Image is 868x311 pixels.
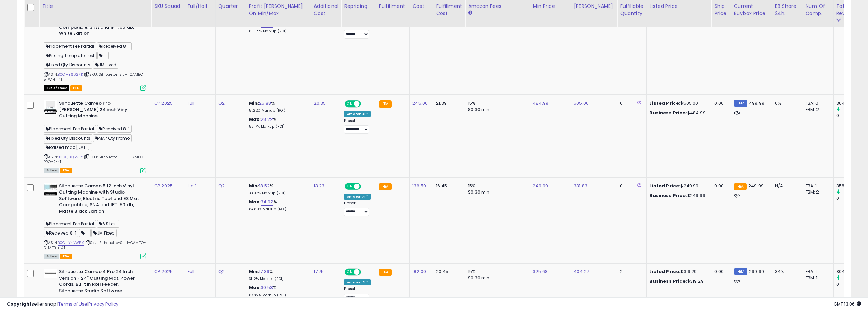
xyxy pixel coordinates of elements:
[249,285,306,297] div: %
[360,269,371,275] span: OFF
[249,108,306,113] p: 51.22% Markup (ROI)
[88,301,118,307] a: Privacy Policy
[44,269,57,278] img: 2129p9DPQaL._SL40_.jpg
[436,3,462,17] div: Fulfillment Cost
[58,154,83,160] a: B0DQ9QS2LY
[44,254,59,259] span: All listings currently available for purchase on Amazon
[836,183,864,189] div: 35895.55
[249,29,306,34] p: 60.05% Markup (ROI)
[436,100,460,107] div: 21.39
[836,195,864,201] div: 0
[249,21,306,34] div: %
[468,189,525,195] div: $0.30 min
[44,154,145,165] span: | SKU: Silhouette-SILH-CAMEO-PRO-2-4T
[836,281,864,287] div: 0
[412,268,426,275] a: 182.00
[436,183,460,189] div: 16.45
[314,3,339,17] div: Additional Cost
[468,3,527,10] div: Amazon Fees
[836,100,864,107] div: 36449.55
[97,220,119,228] span: 6% test
[836,269,864,275] div: 30491.35
[259,100,271,107] a: 25.88
[379,269,392,276] small: FBA
[714,269,725,275] div: 0.00
[574,3,614,10] div: [PERSON_NAME]
[734,268,747,275] small: FBM
[7,301,32,307] strong: Copyright
[714,3,728,17] div: Ship Price
[44,42,96,50] span: Placement Fee Partial
[70,85,82,91] span: FBA
[249,116,306,129] div: %
[259,183,270,189] a: 18.52
[379,100,392,108] small: FBA
[649,268,680,275] b: Listed Price:
[649,110,687,116] b: Business Price:
[649,183,706,189] div: $249.99
[188,183,196,189] a: Half
[836,3,861,17] div: Total Rev.
[249,183,306,196] div: %
[574,100,589,107] a: 505.00
[360,101,371,107] span: OFF
[314,268,324,275] a: 17.75
[649,183,680,189] b: Listed Price:
[412,183,426,189] a: 136.50
[154,3,182,10] div: SKU Squad
[188,268,195,275] a: Full
[218,268,225,275] a: Q2
[59,269,142,296] b: Silhouette Cameo 4 Pro 24 Inch Version - 24" Cutting Mat, Power Cords, Built in Roll Feeder, Silh...
[44,52,97,59] span: Pricing Template Test
[574,268,589,275] a: 404.27
[58,301,87,307] a: Terms of Use
[749,100,764,107] span: 499.99
[620,183,641,189] div: 0
[314,183,325,189] a: 13.23
[379,3,407,10] div: Fulfillment
[649,100,706,107] div: $505.00
[249,100,306,113] div: %
[574,183,587,189] a: 331.83
[734,3,769,17] div: Current Buybox Price
[44,229,78,237] span: Received 8-1
[806,189,828,195] div: FBM: 2
[775,3,800,17] div: BB Share 24h.
[806,275,828,281] div: FBM: 1
[44,134,92,142] span: Fixed Qty Discounts
[91,229,117,237] span: JM Fixed
[345,183,354,189] span: ON
[59,183,142,216] b: Silhouette Cameo 5 12 inch Vinyl Cutting Machine with Studio Software, Electric Tool and ES Mat C...
[249,191,306,196] p: 33.93% Markup (ROI)
[249,199,261,205] b: Max:
[806,100,828,107] div: FBA: 0
[44,5,146,90] div: ASIN:
[533,183,548,189] a: 249.99
[806,269,828,275] div: FBA: 1
[649,278,687,284] b: Business Price:
[834,301,861,307] span: 2025-10-13 13:06 GMT
[533,100,548,107] a: 484.99
[44,61,92,69] span: Fixed Qty Discounts
[344,111,371,117] div: Amazon AI *
[97,125,132,133] span: Received 8-1
[249,116,261,123] b: Max:
[379,183,392,190] small: FBA
[44,220,96,228] span: Placement Fee Partial
[533,268,548,275] a: 325.68
[97,42,132,50] span: Received 8-1
[344,194,371,200] div: Amazon AI *
[44,100,57,114] img: 41PsapRzvfL._SL40_.jpg
[259,268,269,275] a: 17.39
[249,269,306,281] div: %
[154,100,173,107] a: CP 2025
[44,143,92,151] span: Raised max [DATE]
[649,193,706,199] div: $249.99
[344,287,371,302] div: Preset:
[734,183,747,190] small: FBA
[261,116,273,123] a: 28.22
[249,284,261,291] b: Max:
[468,275,525,281] div: $0.30 min
[345,269,354,275] span: ON
[60,254,72,259] span: FBA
